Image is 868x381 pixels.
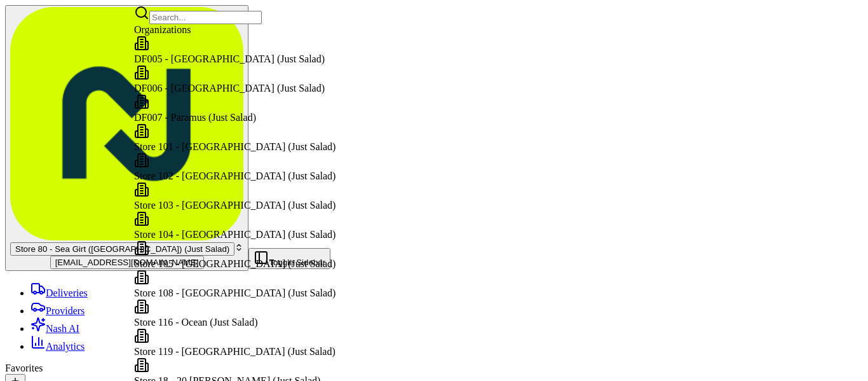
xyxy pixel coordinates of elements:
[126,287,154,296] span: Pylon
[57,121,208,134] div: Start new chat
[134,83,325,94] span: DF006 - [GEOGRAPHIC_DATA] (Just Salad)
[25,198,36,208] img: 1736555255976-a54dd68f-1ca7-489b-9aae-adbdc363a1c4
[31,305,85,316] a: Providers
[90,286,154,296] a: Powered byPylon
[10,242,234,256] button: Store 80 - Sea Girt ([GEOGRAPHIC_DATA]) (Just Salad)
[46,341,85,352] span: Analytics
[13,121,36,144] img: 1736555255976-a54dd68f-1ca7-489b-9aae-adbdc363a1c4
[197,163,231,178] button: See all
[39,197,105,207] span: Klarizel Pensader
[31,287,88,298] a: Deliveries
[134,258,336,269] span: Store 105 - [GEOGRAPHIC_DATA] (Just Salad)
[134,141,336,152] span: Store 101 - [GEOGRAPHIC_DATA] (Just Salad)
[13,165,81,176] div: Past conversations
[39,232,93,242] span: Regen Pajulas
[46,287,88,298] span: Deliveries
[134,53,325,64] span: DF005 - [GEOGRAPHIC_DATA] (Just Salad)
[27,121,50,144] img: 1724597045416-56b7ee45-8013-43a0-a6f9-03cb97ddad50
[134,170,336,181] span: Store 102 - [GEOGRAPHIC_DATA] (Just Salad)
[102,232,128,242] span: [DATE]
[13,219,33,240] img: Regen Pajulas
[25,232,36,242] img: 1736555255976-a54dd68f-1ca7-489b-9aae-adbdc363a1c4
[149,11,262,24] input: Search...
[102,279,209,302] a: 💻API Documentation
[46,305,85,316] span: Providers
[15,244,229,254] span: Store 80 - Sea Girt ([GEOGRAPHIC_DATA]) (Just Salad)
[8,279,102,302] a: 📗Knowledge Base
[134,112,256,123] span: DF007 - Paramus (Just Salad)
[216,125,231,141] button: Start new chat
[107,197,112,207] span: •
[134,287,336,298] span: Store 108 - [GEOGRAPHIC_DATA] (Just Salad)
[95,232,100,242] span: •
[31,341,85,352] a: Analytics
[134,229,336,240] span: Store 104 - [GEOGRAPHIC_DATA] (Just Salad)
[50,256,204,269] button: [EMAIL_ADDRESS][DOMAIN_NAME]
[5,363,863,374] div: Favorites
[134,24,552,36] div: Organizations
[31,323,79,334] a: Nash AI
[5,5,248,271] button: Store 80 - Sea Girt ([GEOGRAPHIC_DATA]) (Just Salad)[EMAIL_ADDRESS][DOMAIN_NAME]
[46,323,79,334] span: Nash AI
[33,82,210,95] input: Clear
[57,134,175,144] div: We're available if you need us!
[13,13,38,38] img: Nash
[134,346,336,357] span: Store 119 - [GEOGRAPHIC_DATA] (Just Salad)
[13,51,231,71] p: Welcome 👋
[134,200,336,211] span: Store 103 - [GEOGRAPHIC_DATA] (Just Salad)
[55,258,199,267] span: [EMAIL_ADDRESS][DOMAIN_NAME]
[114,197,140,207] span: [DATE]
[13,185,33,205] img: Klarizel Pensader
[134,317,257,328] span: Store 116 - Ocean (Just Salad)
